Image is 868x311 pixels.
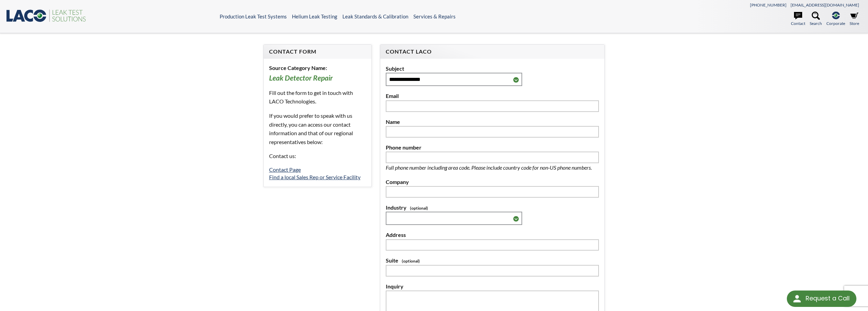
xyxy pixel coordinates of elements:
a: Production Leak Test Systems [220,13,287,19]
a: Contact [791,12,805,27]
label: Industry [386,203,599,212]
b: Source Category Name: [269,65,327,71]
a: Find a local Sales Rep or Service Facility [269,174,361,180]
a: Contact Page [269,166,301,173]
div: Request a Call [787,291,856,307]
label: Inquiry [386,282,599,291]
a: Leak Standards & Calibration [342,13,408,19]
a: Helium Leak Testing [292,13,337,19]
div: Request a Call [806,291,850,306]
span: Corporate [826,20,845,27]
h4: Contact LACO [386,48,599,55]
label: Suite [386,256,599,265]
label: Phone number [386,143,599,152]
label: Address [386,230,599,239]
a: [PHONE_NUMBER] [750,2,786,8]
a: [EMAIL_ADDRESS][DOMAIN_NAME] [791,2,859,8]
p: Fill out the form to get in touch with LACO Technologies. [269,88,366,106]
a: Search [810,12,822,27]
p: Contact us: [269,152,366,160]
p: Full phone number including area code. Please include country code for non-US phone numbers. [386,163,599,172]
label: Subject [386,64,599,73]
p: If you would prefer to speak with us directly, you can access our contact information and that of... [269,111,366,146]
a: Store [850,12,859,27]
label: Company [386,178,599,186]
img: round button [792,293,803,304]
h4: Contact Form [269,48,366,55]
label: Name [386,117,599,126]
a: Services & Repairs [413,13,456,19]
h3: Leak Detector Repair [269,73,366,83]
label: Email [386,91,599,100]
